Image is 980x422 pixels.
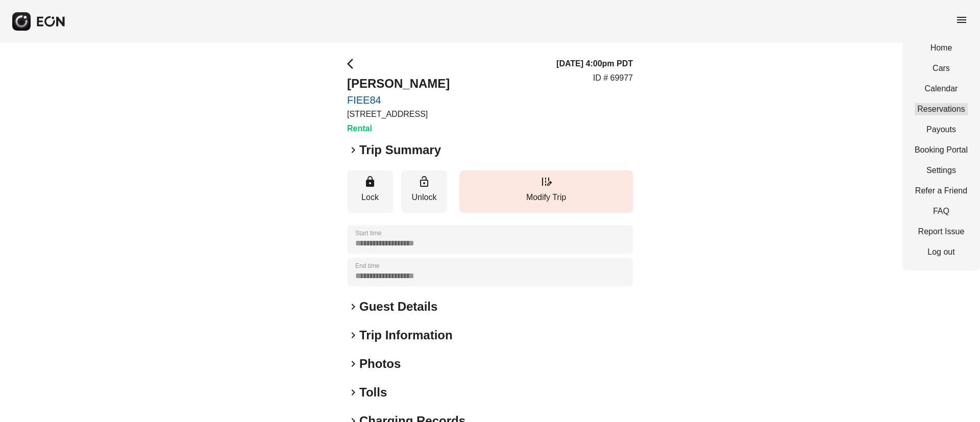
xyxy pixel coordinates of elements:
h2: Trip Summary [359,142,441,158]
span: keyboard_arrow_right [347,386,359,399]
span: arrow_back_ios [347,58,359,70]
p: Modify Trip [464,191,628,204]
p: Lock [352,191,388,204]
h2: Tolls [359,384,387,401]
span: keyboard_arrow_right [347,358,359,370]
h3: Rental [347,122,450,135]
span: keyboard_arrow_right [347,329,359,341]
a: FAQ [915,205,968,217]
span: keyboard_arrow_right [347,144,359,156]
p: [STREET_ADDRESS] [347,108,450,120]
h2: Guest Details [359,299,437,315]
h2: Trip Information [359,327,453,343]
a: Settings [915,164,968,177]
p: ID # 69977 [593,72,633,84]
span: edit_road [540,176,552,188]
p: Unlock [406,191,442,204]
a: Log out [915,246,968,258]
a: Payouts [915,123,968,136]
button: Lock [347,170,393,213]
a: Refer a Friend [915,185,968,197]
span: lock_open [418,176,430,188]
h3: [DATE] 4:00pm PDT [556,58,633,70]
a: Reservations [915,103,968,115]
button: Unlock [401,170,447,213]
button: Modify Trip [459,170,633,213]
a: FIEE84 [347,94,450,106]
h2: Photos [359,356,401,372]
span: lock [364,176,376,188]
span: keyboard_arrow_right [347,301,359,313]
span: menu [955,14,968,26]
a: Calendar [915,83,968,95]
h2: [PERSON_NAME] [347,76,450,92]
a: Report Issue [915,226,968,238]
a: Cars [915,62,968,75]
a: Booking Portal [915,144,968,156]
a: Home [915,42,968,54]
